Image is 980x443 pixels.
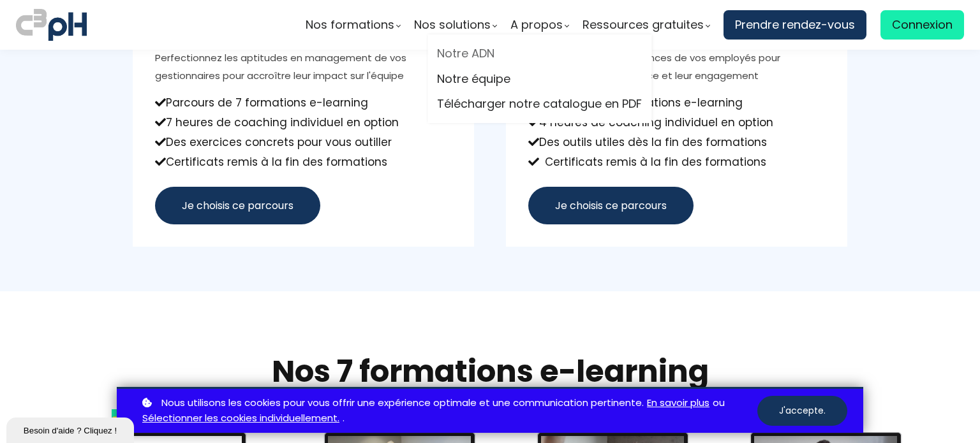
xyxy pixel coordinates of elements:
[155,51,406,82] span: Perfectionnez les aptitudes en management de vos gestionnaires pour accroître leur impact sur l'é...
[182,198,293,214] span: Je choisis ce parcours
[528,94,825,112] div: Parcours de 4 formations e-learning
[437,94,642,113] a: Télécharger notre catalogue en PDF
[583,15,704,34] span: Ressources gratuites
[155,187,320,224] button: Je choisis ce parcours
[6,415,137,443] iframe: chat widget
[161,395,644,411] span: Nous utilisons les cookies pour vous offrir une expérience optimale et une communication pertinente.
[724,10,866,40] a: Prendre rendez-vous
[437,44,642,63] a: Notre ADN
[155,153,452,171] div: Certificats remis à la fin des formations
[528,113,825,131] div: 4 heures de coaching individuel en option
[155,133,452,151] div: Des exercices concrets pour vous outiller
[142,410,339,426] a: Sélectionner les cookies individuellement.
[510,15,563,34] span: A propos
[528,187,694,224] button: Je choisis ce parcours
[16,352,964,391] h2: Nos 7 formations e-learning
[414,15,491,34] span: Nos solutions
[892,15,953,34] span: Connexion
[16,6,87,43] img: logo C3PH
[528,153,825,171] div: Certificats remis à la fin des formations
[155,94,452,112] div: Parcours de 7 formations e-learning
[757,396,847,426] button: J'accepte.
[555,198,667,214] span: Je choisis ce parcours
[735,15,855,34] span: Prendre rendez-vous
[139,395,757,427] p: ou .
[647,395,709,411] a: En savoir plus
[528,51,780,82] span: Développez les compétences de vos employés pour améliorer leur performance et leur engagement
[528,133,825,151] div: Des outils utiles dès la fin des formations
[880,10,964,40] a: Connexion
[306,15,394,34] span: Nos formations
[437,69,642,89] a: Notre équipe
[155,113,452,131] div: 7 heures de coaching individuel en option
